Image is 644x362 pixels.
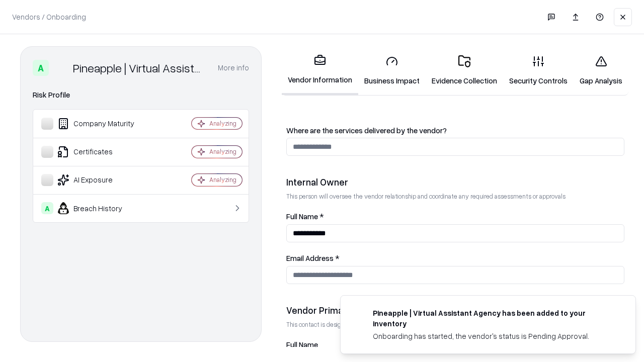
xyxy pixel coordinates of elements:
[53,60,69,76] img: Pineapple | Virtual Assistant Agency
[286,254,624,262] label: Email Address *
[373,308,611,329] div: Pineapple | Virtual Assistant Agency has been added to your inventory
[353,308,365,320] img: trypineapple.com
[41,202,53,214] div: A
[286,176,624,188] div: Internal Owner
[286,192,624,201] p: This person will oversee the vendor relationship and coordinate any required assessments or appro...
[218,59,249,77] button: More info
[41,146,162,158] div: Certificates
[286,213,624,220] label: Full Name *
[209,119,236,128] div: Analyzing
[41,174,162,186] div: AI Exposure
[73,60,206,76] div: Pineapple | Virtual Assistant Agency
[426,47,503,94] a: Evidence Collection
[33,89,249,101] div: Risk Profile
[41,118,162,130] div: Company Maturity
[286,127,624,134] label: Where are the services delivered by the vendor?
[373,331,611,341] div: Onboarding has started, the vendor's status is Pending Approval.
[503,47,574,94] a: Security Controls
[286,341,624,348] label: Full Name
[209,147,236,156] div: Analyzing
[41,202,162,214] div: Breach History
[574,47,628,94] a: Gap Analysis
[358,47,426,94] a: Business Impact
[12,12,86,22] p: Vendors / Onboarding
[286,304,624,316] div: Vendor Primary Contact
[286,320,624,329] p: This contact is designated to receive the assessment request from Shift
[282,46,358,95] a: Vendor Information
[209,175,236,184] div: Analyzing
[33,60,49,76] div: A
